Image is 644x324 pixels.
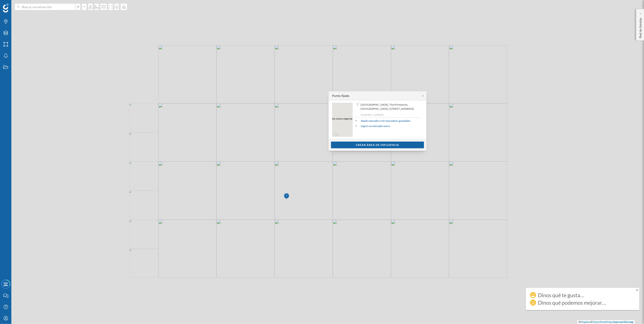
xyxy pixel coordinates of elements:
a: Sugerir un marcador nuevo [361,124,390,128]
a: Improve this map [613,320,634,324]
span: Soporte [9,3,25,7]
div: Dinos qué te gusta… [538,293,584,297]
a: Añadir marcador a mis marcadores guardados [361,119,410,123]
a: Mapbox [581,320,591,324]
img: Geoblink Logo [3,3,9,12]
img: Marker [284,192,289,201]
div: © © [577,320,635,324]
div: Punto fijado [332,94,349,98]
div: Dinos qué podemos mejorar… [538,300,606,305]
span: [GEOGRAPHIC_DATA], The Printworks, [GEOGRAPHIC_DATA], [STREET_ADDRESS] [361,103,420,111]
p: Red de tiendas [638,16,643,38]
a: OpenStreetMap [593,320,612,324]
img: streetview [332,103,353,137]
p: 53,485306, -2,240658 [361,113,421,116]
